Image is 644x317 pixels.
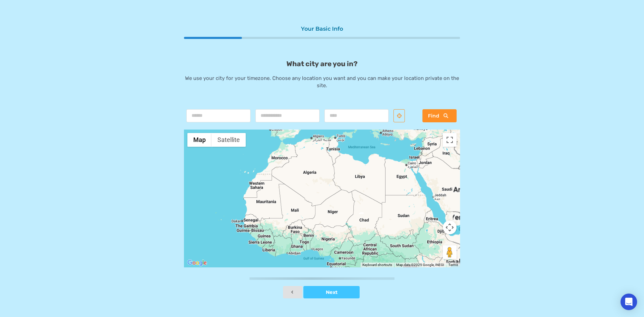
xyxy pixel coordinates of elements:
[186,258,208,267] img: Google
[396,263,444,267] span: Map data ©2025 Google, INEGI
[187,133,212,147] button: Show street map
[443,221,457,234] button: Map camera controls
[184,75,460,90] p: We use your city for your timezone. Choose any location you want and you can make your location p...
[187,25,457,33] div: Your Basic Info
[448,263,458,267] a: Terms (opens in new tab)
[212,133,246,147] button: Show satellite imagery
[362,263,392,267] button: Keyboard shortcuts
[443,245,457,259] button: Drag Pegman onto the map to open Street View
[184,60,460,68] p: What city are you in?
[443,133,457,147] button: Toggle fullscreen view
[303,286,360,298] button: Next
[186,258,208,267] a: Open this area in Google Maps (opens a new window)
[422,109,456,122] button: Find
[428,113,439,119] span: Find
[621,294,637,310] div: Open Intercom Messenger
[311,290,352,295] div: Next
